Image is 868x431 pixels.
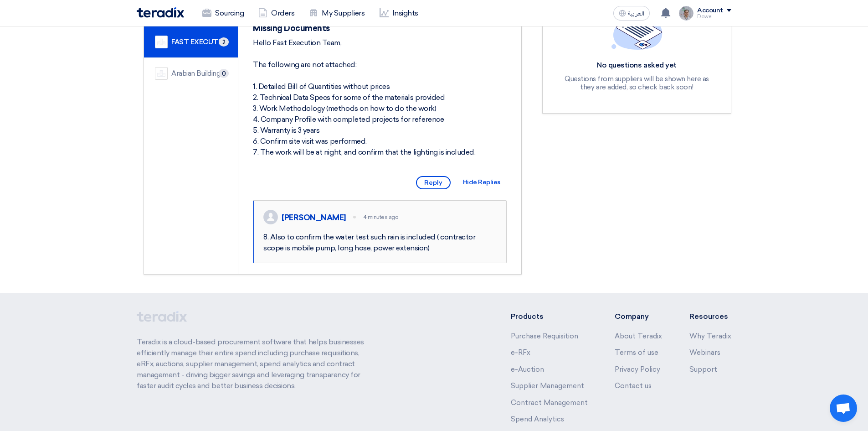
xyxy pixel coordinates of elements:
span: العربية [628,10,644,17]
a: Support [689,365,717,374]
p: Teradix is a cloud-based procurement software that helps businesses efficiently manage their enti... [137,337,375,391]
li: Products [511,311,588,322]
a: Privacy Policy [615,365,660,374]
div: No questions asked yet [560,61,714,70]
img: company-name [155,36,168,48]
div: 8. Also to confirm the water test such rain is included ( contractor scope is mobile pump, long h... [263,232,497,254]
a: Why Teradix [689,332,731,340]
a: Purchase Requisition [511,332,578,340]
span: 2 [219,37,229,47]
img: IMG_1753965247717.jpg [679,6,693,21]
button: العربية [613,6,650,21]
li: Company [615,311,662,322]
a: Contract Management [511,399,588,407]
a: Orders [251,3,302,23]
a: Supplier Management [511,382,584,390]
li: Resources [689,311,731,322]
div: Questions from suppliers will be shown here as they are added, so check back soon! [560,75,714,91]
div: 4 minutes ago [363,213,399,221]
img: empty_state_list.svg [611,7,663,50]
a: Spend Analytics [511,415,564,423]
div: [PERSON_NAME] [282,213,346,223]
a: Insights [372,3,426,23]
img: company-name [155,67,168,80]
img: Teradix logo [137,7,184,18]
div: Arabian Building Support and Rehabilitation [171,68,227,79]
div: Dowel [697,14,731,19]
div: FAST EXECUTION [171,37,227,47]
a: Sourcing [195,3,251,23]
a: Contact us [615,382,652,390]
a: About Teradix [615,332,662,340]
a: e-RFx [511,348,530,357]
div: Account [697,7,723,15]
a: Webinars [689,348,720,357]
a: Terms of use [615,348,658,357]
span: Reply [416,176,451,189]
a: My Suppliers [302,3,372,23]
span: 0 [219,69,229,78]
img: profile_test.png [263,210,278,224]
div: Hello Fast Execution Team, The following are not attached: 1. Detailed Bill of Quantities without... [253,37,507,158]
h5: Missing Documents [253,23,507,34]
a: e-Auction [511,365,544,374]
span: Hide Replies [463,178,500,186]
div: Open chat [830,395,857,422]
